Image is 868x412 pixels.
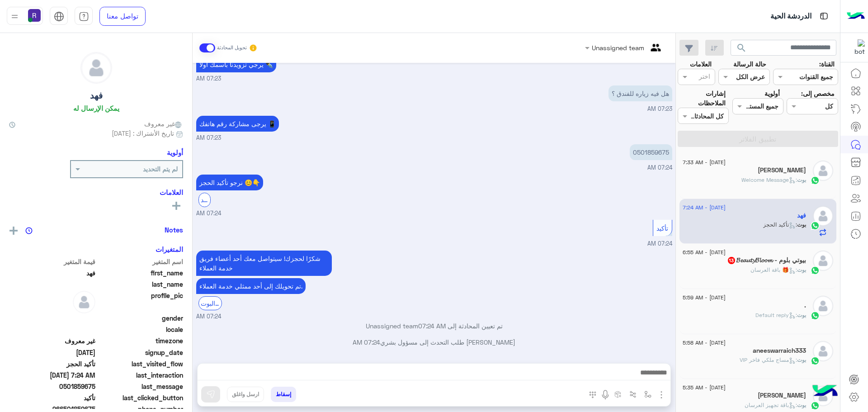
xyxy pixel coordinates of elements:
h5: aneeswarraich333 [753,347,806,355]
button: search [731,40,753,59]
p: 11/9/2025, 7:23 AM [196,57,276,72]
span: search [736,43,747,53]
span: [DATE] - 7:24 AM [683,204,726,212]
span: 0501859675 [9,382,95,391]
span: 07:24 AM [196,313,221,321]
img: select flow [644,391,651,398]
img: notes [25,227,33,234]
span: last_message [97,382,184,391]
img: tab [54,11,64,22]
span: 07:24 AM [647,240,672,247]
button: select flow [641,387,656,402]
span: بوت [797,221,806,228]
span: 13 [728,257,735,264]
span: غير معروف [144,119,183,128]
button: تطبيق الفلاتر [678,131,838,147]
span: gender [97,313,184,323]
div: اختر [699,71,712,83]
span: profile_pic [97,291,184,312]
h5: خالد [758,392,806,399]
span: 2025-09-11T04:24:41.729Z [9,370,95,380]
img: WhatsApp [811,311,820,320]
span: last_clicked_button [97,393,184,403]
h5: بيوتي بلوم - 𝓑𝓮𝓪𝓾𝓽𝔂𝓑𝓵𝓸𝓸𝓶 [727,256,806,264]
span: signup_date [97,348,184,357]
span: null [9,325,95,334]
h6: Notes [165,226,183,234]
h6: العلامات [9,188,183,196]
span: تأكيد [9,393,95,403]
span: timezone [97,336,184,346]
span: تأكيد [656,224,668,232]
h6: يمكن الإرسال له [73,104,119,112]
button: ارسل واغلق [227,387,264,402]
label: مخصص إلى: [801,89,835,98]
h5: فهد [797,212,806,219]
span: [DATE] - 5:58 AM [683,339,726,347]
span: بوت [797,266,806,273]
img: tab [79,11,89,22]
img: send voice note [600,389,611,400]
img: defaultAdmin.png [73,291,95,313]
span: غير معروف [9,336,95,346]
label: حالة الرسالة [733,59,766,69]
span: : Default reply [755,312,797,318]
h5: صادق عبدالله الخلقي [758,166,806,174]
p: [PERSON_NAME] طلب التحدث إلى مسؤول بشري [196,337,672,347]
img: WhatsApp [811,221,820,230]
span: 07:23 AM [196,134,221,142]
span: [DATE] - 5:35 AM [683,384,726,392]
span: بوت [797,176,806,183]
span: last_visited_flow [97,359,184,369]
a: تواصل معنا [99,7,146,26]
a: tab [75,7,93,26]
span: 2025-09-11T04:22:25.756Z [9,348,95,357]
span: 07:24 AM [353,338,380,346]
span: تاريخ الأشتراك : [DATE] [112,128,174,138]
button: إسقاط [271,387,296,402]
img: hulul-logo.png [809,376,841,407]
div: تأكيد [198,193,211,207]
img: send attachment [656,389,667,400]
span: بوت [797,402,806,408]
span: 07:24 AM [647,164,672,171]
button: Trigger scenario [626,387,641,402]
img: WhatsApp [811,176,820,185]
span: locale [97,325,184,334]
span: null [9,313,95,323]
img: WhatsApp [811,356,820,365]
img: WhatsApp [811,401,820,410]
p: 11/9/2025, 7:24 AM [196,251,332,276]
label: إشارات الملاحظات [678,89,726,108]
img: Trigger scenario [629,391,637,398]
img: make a call [589,391,596,398]
p: 11/9/2025, 7:24 AM [196,175,263,190]
span: [DATE] - 5:59 AM [683,294,726,302]
img: defaultAdmin.png [813,161,833,181]
p: تم تعيين المحادثة إلى Unassigned team [196,321,672,331]
img: add [9,227,18,235]
button: create order [611,387,626,402]
label: القناة: [819,59,835,69]
img: defaultAdmin.png [813,341,833,361]
img: WhatsApp [811,266,820,275]
span: [DATE] - 6:55 AM [683,248,726,256]
span: [DATE] - 7:33 AM [683,158,726,166]
span: فهد [9,268,95,278]
span: : تأكيد الحجز [763,221,797,228]
img: profile [9,11,20,22]
img: defaultAdmin.png [813,206,833,226]
img: 322853014244696 [849,39,865,56]
p: 11/9/2025, 7:23 AM [196,116,279,132]
span: : باقة تجهيز العرسان [745,402,797,408]
h5: فهد [90,90,103,101]
small: تحويل المحادثة [217,44,247,52]
div: الرجوع الى البوت [198,296,222,310]
span: تأكيد الحجز [9,359,95,369]
span: 07:23 AM [196,75,221,83]
img: defaultAdmin.png [813,251,833,271]
span: قيمة المتغير [9,257,95,266]
p: 11/9/2025, 7:23 AM [609,85,672,101]
span: بوت [797,312,806,318]
img: tab [818,10,830,22]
